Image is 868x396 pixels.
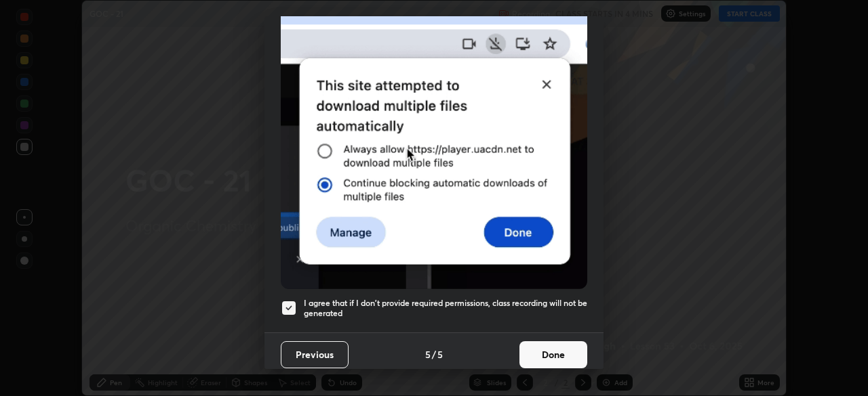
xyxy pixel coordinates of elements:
h4: 5 [425,347,431,361]
button: Previous [281,341,349,368]
h4: / [432,347,436,361]
button: Done [519,341,587,368]
h5: I agree that if I don't provide required permissions, class recording will not be generated [304,298,587,319]
h4: 5 [437,347,443,361]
